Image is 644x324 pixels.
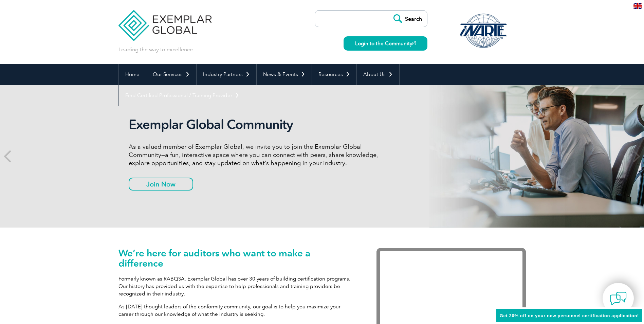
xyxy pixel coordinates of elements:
a: About Us [357,64,399,85]
a: Home [119,64,146,85]
img: contact-chat.png [610,290,627,307]
a: Industry Partners [197,64,256,85]
a: News & Events [257,64,312,85]
h2: Exemplar Global Community [129,117,383,132]
a: Resources [312,64,356,85]
span: Get 20% off on your new personnel certification application! [500,313,639,318]
p: As a valued member of Exemplar Global, we invite you to join the Exemplar Global Community—a fun,... [129,143,383,167]
a: Our Services [146,64,196,85]
input: Search [390,11,427,27]
img: en [633,3,642,9]
p: As [DATE] thought leaders of the conformity community, our goal is to help you maximize your care... [118,303,356,318]
img: open_square.png [412,41,416,45]
a: Join Now [129,178,193,191]
h1: We’re here for auditors who want to make a difference [118,248,356,268]
a: Find Certified Professional / Training Provider [119,85,246,106]
p: Formerly known as RABQSA, Exemplar Global has over 30 years of building certification programs. O... [118,275,356,298]
p: Leading the way to excellence [118,46,193,53]
a: Login to the Community [344,36,427,51]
